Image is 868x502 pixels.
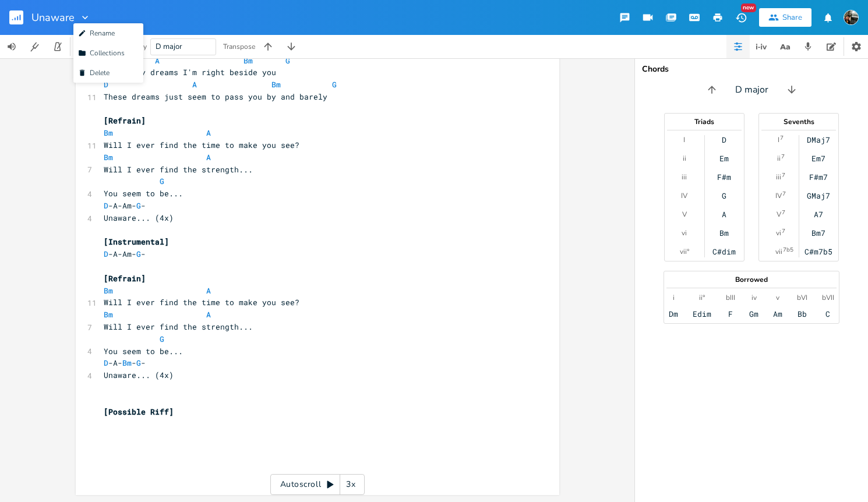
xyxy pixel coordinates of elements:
span: Unaware... (4x) [104,213,174,223]
span: [Refrain] [104,273,146,284]
div: v [776,293,779,302]
div: Bm [719,228,729,238]
span: A [206,152,211,162]
span: Will I ever find the time to make you see? [104,297,299,307]
div: Em7 [811,154,825,163]
span: A [206,309,211,320]
span: [Instrumental] [104,236,169,247]
span: You seem to be... [104,188,183,199]
div: C [825,309,830,319]
div: Chords [642,65,861,73]
sup: 7 [782,208,785,217]
div: F#m [717,172,731,182]
button: New [729,7,753,28]
div: Share [782,12,802,23]
div: iii [682,172,687,182]
span: Bm [271,79,281,90]
sup: 7 [780,133,784,143]
div: Triads [665,118,744,125]
div: F#m7 [809,172,828,182]
sup: 7 [782,171,785,180]
span: -A-Am- - [104,200,146,211]
span: You seem to be... [104,346,183,356]
div: vii° [680,247,689,256]
span: Bm [244,55,253,66]
span: Bm [104,128,113,138]
sup: 7 [781,152,785,161]
span: D [104,79,108,90]
div: Gm [749,309,758,319]
div: G [722,191,726,200]
div: i [673,293,675,302]
sup: 7b5 [783,245,793,254]
div: ii° [699,293,705,302]
span: A [192,79,197,90]
div: Edim [693,309,711,319]
span: Will I ever find the strength... [104,321,253,332]
span: Bm [122,358,132,368]
span: Rename [78,29,115,37]
div: vi [682,228,687,238]
div: 3x [340,474,361,495]
span: Bm [104,285,113,296]
div: Bm7 [811,228,825,238]
div: bVII [822,293,834,302]
span: A [155,55,160,66]
div: vii [775,247,782,256]
button: Share [759,8,811,27]
sup: 7 [782,227,785,236]
span: A [206,285,211,296]
div: IV [775,191,782,200]
div: I [683,135,685,144]
div: C#dim [712,247,736,256]
span: Delete [78,69,110,77]
div: V [777,210,781,219]
span: Collections [78,49,125,57]
div: C#m7b5 [805,247,832,256]
span: G [285,55,290,66]
div: ii [777,154,781,163]
sup: 7 [782,189,786,199]
div: Transpose [223,43,255,50]
span: G [160,176,164,186]
div: iv [751,293,757,302]
div: Borrowed [664,276,839,283]
span: -A-Am- - [104,249,146,259]
div: ii [683,154,686,163]
span: G [136,358,141,368]
span: G [136,249,141,259]
div: D [722,135,726,144]
span: D major [156,41,182,52]
span: Unaware [31,12,75,23]
span: [Possible Riff] [104,406,174,417]
div: I [778,135,779,144]
span: Unaware... (4x) [104,370,174,380]
div: A [722,210,726,219]
span: Will I ever find the strength... [104,164,253,175]
span: D major [735,83,768,97]
span: Bm [104,152,113,162]
div: IV [681,191,687,200]
div: bIII [726,293,735,302]
div: Autoscroll [270,474,365,495]
div: iii [776,172,781,182]
div: GMaj7 [807,191,830,200]
span: G [136,200,141,211]
span: D [104,200,108,211]
div: A7 [814,210,823,219]
div: Am [773,309,782,319]
span: Will I ever find the time to make you see? [104,140,299,150]
div: V [682,210,687,219]
span: A [206,128,211,138]
div: Bb [798,309,807,319]
span: And in my dreams I'm right beside you [104,67,276,77]
span: D [104,249,108,259]
div: DMaj7 [807,135,830,144]
span: [Refrain] [104,115,146,126]
span: These dreams just seem to pass you by and barely [104,91,327,102]
div: Em [719,154,729,163]
span: Bm [104,309,113,320]
img: Michaell Bilon [844,10,859,25]
span: G [332,79,337,90]
span: -A- - - [104,358,146,368]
